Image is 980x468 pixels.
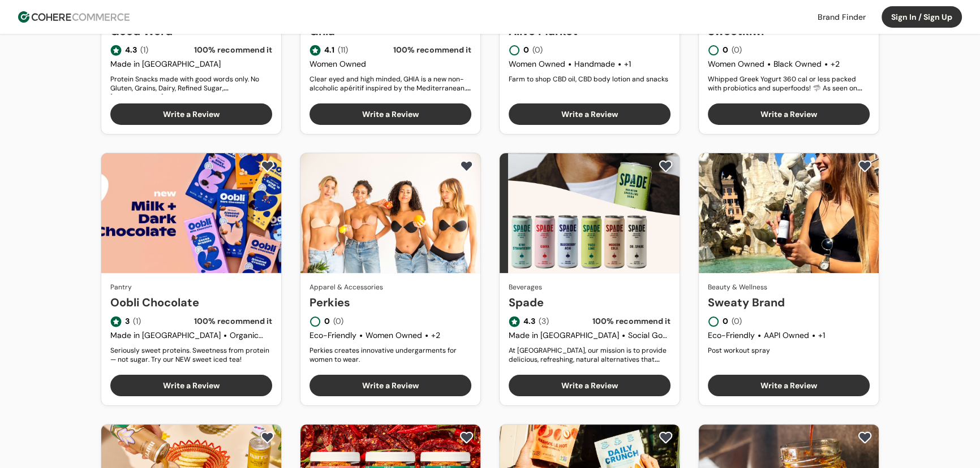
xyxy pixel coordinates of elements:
[708,375,870,396] button: Write a Review
[882,6,962,28] button: Sign In / Sign Up
[110,23,272,40] a: Good Word
[708,23,870,40] a: Sweetkiwi
[310,23,471,40] a: Ghia
[110,103,272,125] button: Write a Review
[18,11,130,23] img: Cohere Logo
[310,294,471,311] a: Perkies
[856,429,874,446] button: add to favorite
[708,294,870,311] a: Sweaty Brand
[457,429,476,446] button: add to favorite
[310,375,471,396] button: Write a Review
[258,158,277,175] button: add to favorite
[509,23,670,40] a: Alive Market
[457,158,476,175] button: add to favorite
[258,429,277,446] button: add to favorite
[708,103,870,125] button: Write a Review
[509,375,670,396] button: Write a Review
[110,294,272,311] a: Oobli Chocolate
[110,375,272,396] button: Write a Review
[656,429,675,446] button: add to favorite
[509,294,670,311] a: Spade
[656,158,675,175] button: add to favorite
[509,103,670,125] button: Write a Review
[310,103,471,125] button: Write a Review
[856,158,874,175] button: add to favorite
